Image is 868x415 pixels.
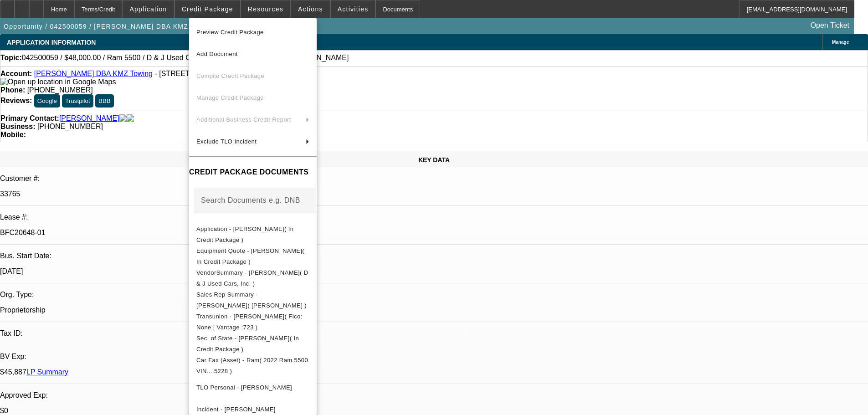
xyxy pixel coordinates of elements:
[189,377,317,399] button: TLO Personal - Merzazada, Mohammad
[189,311,317,333] button: Transunion - Merzazada, Mohammad( Fico: None | Vantage :723 )
[196,269,308,287] span: VendorSummary - [PERSON_NAME]( D & J Used Cars, Inc. )
[189,267,317,289] button: VendorSummary - Mohammad Kabir Merzazada( D & J Used Cars, Inc. )
[189,167,317,178] h4: CREDIT PACKAGE DOCUMENTS
[196,291,307,309] span: Sales Rep Summary - [PERSON_NAME]( [PERSON_NAME] )
[196,384,292,391] span: TLO Personal - [PERSON_NAME]
[196,51,238,57] span: Add Document
[189,333,317,355] button: Sec. of State - Mohammad Kabir Merzazada( In Credit Package )
[196,29,264,36] span: Preview Credit Package
[189,289,317,311] button: Sales Rep Summary - Mohammad Kabir Merzazada( Bush, Dante )
[196,357,308,374] span: Car Fax (Asset) - Ram( 2022 Ram 5500 VIN....5228 )
[196,247,304,265] span: Equipment Quote - [PERSON_NAME]( In Credit Package )
[201,196,300,204] mat-label: Search Documents e.g. DNB
[196,406,276,413] span: Incident - [PERSON_NAME]
[196,313,303,331] span: Transunion - [PERSON_NAME]( Fico: None | Vantage :723 )
[196,138,257,145] span: Exclude TLO Incident
[189,246,317,267] button: Equipment Quote - Mohammad Kabir Merzazada( In Credit Package )
[196,225,293,243] span: Application - [PERSON_NAME]( In Credit Package )
[189,224,317,246] button: Application - Mohammad Kabir Merzazada( In Credit Package )
[196,335,299,353] span: Sec. of State - [PERSON_NAME]( In Credit Package )
[189,355,317,377] button: Car Fax (Asset) - Ram( 2022 Ram 5500 VIN....5228 )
